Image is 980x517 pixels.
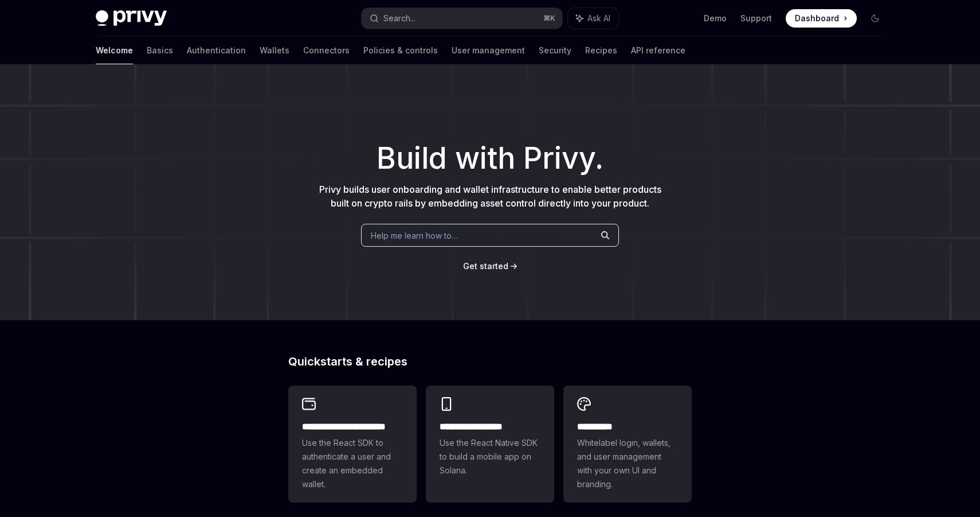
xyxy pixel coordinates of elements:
[303,37,350,64] a: Connectors
[452,37,525,64] a: User management
[568,8,618,29] button: Ask AI
[463,261,508,271] span: Get started
[740,13,772,24] a: Support
[440,436,540,477] span: Use the React Native SDK to build a mobile app on Solana.
[187,37,246,64] a: Authentication
[539,37,571,64] a: Security
[302,436,403,491] span: Use the React SDK to authenticate a user and create an embedded wallet.
[147,37,173,64] a: Basics
[587,13,610,24] span: Ask AI
[371,230,458,242] span: Help me learn how to…
[288,356,407,367] span: Quickstarts & recipes
[383,11,415,25] div: Search...
[795,13,839,24] span: Dashboard
[463,261,508,272] a: Get started
[631,37,685,64] a: API reference
[563,386,692,503] a: **** *****Whitelabel login, wallets, and user management with your own UI and branding.
[866,9,884,28] button: Toggle dark mode
[96,37,133,64] a: Welcome
[362,8,562,29] button: Search...⌘K
[577,436,678,491] span: Whitelabel login, wallets, and user management with your own UI and branding.
[377,148,603,169] span: Build with Privy.
[543,14,555,23] span: ⌘ K
[260,37,289,64] a: Wallets
[704,13,727,24] a: Demo
[426,386,554,503] a: **** **** **** ***Use the React Native SDK to build a mobile app on Solana.
[585,37,617,64] a: Recipes
[363,37,438,64] a: Policies & controls
[319,184,661,209] span: Privy builds user onboarding and wallet infrastructure to enable better products built on crypto ...
[96,10,167,26] img: dark logo
[786,9,857,28] a: Dashboard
